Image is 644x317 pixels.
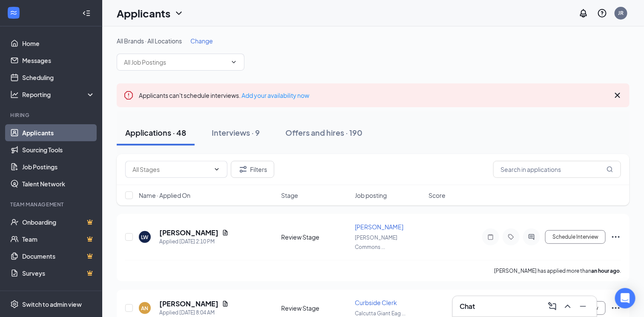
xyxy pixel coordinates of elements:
[22,214,95,231] a: OnboardingCrown
[117,37,182,45] span: All Brands · All Locations
[22,265,95,282] a: SurveysCrown
[494,267,621,274] p: [PERSON_NAME] has applied more than .
[615,288,635,308] div: Open Intercom Messenger
[141,305,149,312] div: AN
[22,52,95,69] a: Messages
[141,234,149,241] div: LW
[428,191,446,200] span: Score
[355,310,405,317] span: Calcutta Giant Eag ...
[561,300,575,313] button: ChevronUp
[607,166,613,173] svg: MagnifyingGlass
[231,161,274,178] button: Filter Filters
[281,304,350,312] div: Review Stage
[241,91,309,99] a: Add your availability now
[563,301,573,311] svg: ChevronUp
[117,6,170,20] h1: Applicants
[159,299,218,308] h5: [PERSON_NAME]
[545,230,606,244] button: Schedule Interview
[132,165,210,174] input: All Stages
[159,308,229,317] div: Applied [DATE] 8:04 AM
[22,248,95,265] a: DocumentsCrown
[526,234,537,240] svg: ActiveChat
[82,9,91,17] svg: Collapse
[139,191,190,200] span: Name · Applied On
[576,300,590,313] button: Minimize
[125,127,186,138] div: Applications · 48
[139,91,309,99] span: Applicants can't schedule interviews.
[355,191,387,200] span: Job posting
[578,8,589,18] svg: Notifications
[10,111,93,119] div: Hiring
[230,59,237,66] svg: ChevronDown
[486,234,496,240] svg: Note
[547,301,558,311] svg: ComposeMessage
[222,229,229,236] svg: Document
[22,141,95,158] a: Sourcing Tools
[174,8,184,18] svg: ChevronDown
[355,223,403,231] span: [PERSON_NAME]
[22,69,95,86] a: Scheduling
[9,9,18,17] svg: WorkstreamLogo
[212,127,260,138] div: Interviews · 9
[22,300,82,308] div: Switch to admin view
[285,127,362,138] div: Offers and hires · 190
[281,191,298,200] span: Stage
[597,8,607,18] svg: QuestionInfo
[506,234,516,240] svg: Tag
[591,268,620,274] b: an hour ago
[222,300,229,307] svg: Document
[22,90,95,99] div: Reporting
[355,234,397,250] span: [PERSON_NAME] Commons ...
[618,9,624,17] div: JR
[22,231,95,248] a: TeamCrown
[124,90,134,100] svg: Error
[611,232,621,242] svg: Ellipses
[355,299,397,306] span: Curbside Clerk
[10,90,19,99] svg: Analysis
[124,57,227,67] input: All Job Postings
[611,303,621,313] svg: Ellipses
[22,35,95,52] a: Home
[10,201,93,208] div: Team Management
[159,237,229,246] div: Applied [DATE] 2:10 PM
[159,228,218,237] h5: [PERSON_NAME]
[281,233,350,241] div: Review Stage
[612,90,623,100] svg: Cross
[238,164,248,174] svg: Filter
[546,300,559,313] button: ComposeMessage
[22,175,95,192] a: Talent Network
[10,300,19,308] svg: Settings
[190,37,213,45] span: Change
[460,302,475,311] h3: Chat
[22,158,95,175] a: Job Postings
[213,166,220,173] svg: ChevronDown
[578,301,588,311] svg: Minimize
[493,161,621,178] input: Search in applications
[22,124,95,141] a: Applicants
